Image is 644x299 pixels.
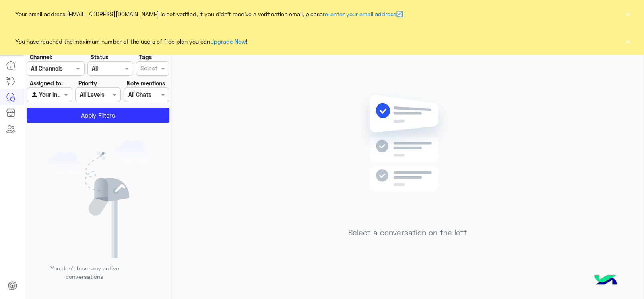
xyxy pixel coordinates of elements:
[139,64,157,74] div: Select
[30,53,52,61] label: Channel:
[44,264,125,281] p: You don’t have any active conversations
[139,53,152,61] label: Tags
[127,79,165,87] label: Note mentions
[47,140,149,258] img: empty users
[348,228,467,237] h5: Select a conversation on the left
[91,53,108,61] label: Status
[210,38,246,45] a: Upgrade Now
[27,108,169,123] button: Apply Filters
[349,88,466,222] img: no messages
[78,79,97,87] label: Priority
[624,10,632,18] button: ×
[323,10,396,17] a: re-enter your email address
[15,10,403,18] span: Your email address [EMAIL_ADDRESS][DOMAIN_NAME] is not verified, if you didn't receive a verifica...
[624,37,632,45] button: ×
[15,37,247,46] span: You have reached the maximum number of the users of free plan you can !
[592,267,620,295] img: hulul-logo.png
[30,79,63,87] label: Assigned to:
